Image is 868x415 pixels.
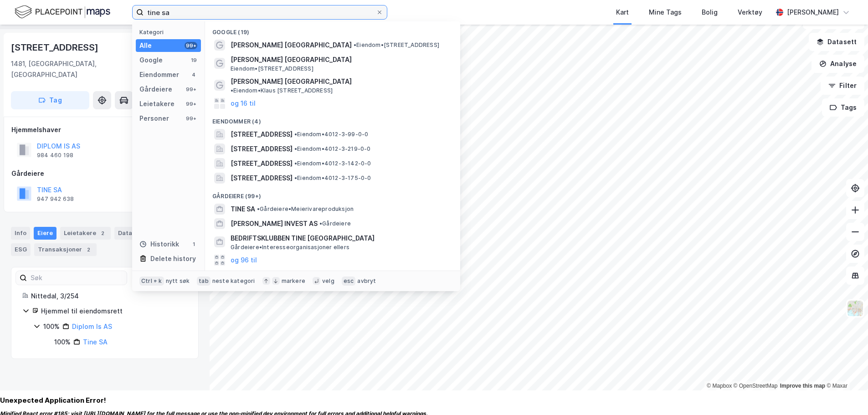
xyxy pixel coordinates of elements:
div: Nittedal, 3/254 [31,291,187,302]
div: Eiendommer [139,69,179,80]
div: Leietakere [139,98,175,109]
a: Diplom Is AS [72,323,112,330]
div: Gårdeiere [11,168,198,179]
div: Transaksjoner [34,243,97,256]
span: • [231,87,233,94]
div: velg [322,277,334,285]
div: Google (19) [205,21,460,38]
span: TINE SA [231,204,255,215]
span: • [319,220,322,227]
span: Eiendom • 4012-3-219-0-0 [294,145,371,153]
button: Analyse [812,55,864,73]
div: Kart [616,7,629,18]
div: Leietakere (99+) [205,267,460,284]
div: [PERSON_NAME] [787,7,839,18]
span: • [354,41,356,48]
span: Eiendom • Klaus [STREET_ADDRESS] [231,87,333,94]
span: Gårdeiere • Meierivareproduksjon [257,205,354,213]
span: [PERSON_NAME] [GEOGRAPHIC_DATA] [231,76,352,87]
button: Tags [822,98,864,117]
div: Gårdeiere (99+) [205,185,460,202]
span: Eiendom • [STREET_ADDRESS] [231,65,313,72]
img: logo.f888ab2527a4732fd821a326f86c7f29.svg [15,4,110,20]
div: markere [282,277,305,285]
div: 99+ [185,86,197,93]
span: Eiendom • 4012-3-175-0-0 [294,174,371,182]
span: Eiendom • 4012-3-99-0-0 [294,131,368,138]
div: Hjemmelshaver [11,124,198,135]
span: [STREET_ADDRESS] [231,173,293,184]
div: 99+ [185,42,197,49]
div: Gårdeiere [139,84,172,95]
a: Tine SA [83,338,108,346]
input: Søk på adresse, matrikkel, gårdeiere, leietakere eller personer [144,5,376,19]
div: nytt søk [166,277,190,285]
span: Gårdeiere [319,220,351,227]
div: ESG [11,243,31,256]
div: Mine Tags [649,7,682,18]
span: [STREET_ADDRESS] [231,158,293,169]
div: Personer [139,113,169,124]
button: og 96 til [231,255,257,266]
span: Gårdeiere • Interesseorganisasjoner ellers [231,244,349,251]
button: Datasett [809,33,864,51]
div: Historikk [139,239,179,250]
div: Verktøy [738,7,762,18]
div: 2 [84,245,93,254]
span: • [294,174,297,181]
div: Google [139,55,163,66]
div: Kategori [139,29,201,36]
span: Eiendom • [STREET_ADDRESS] [354,41,439,49]
div: tab [197,277,211,286]
div: 2 [98,229,107,238]
button: Filter [821,77,864,95]
a: Improve this map [780,383,825,389]
div: Bolig [702,7,718,18]
div: Info [11,227,30,240]
iframe: Chat Widget [822,371,868,415]
div: Datasett [114,227,149,240]
span: • [294,131,297,138]
div: Alle [139,40,152,51]
span: Eiendom • 4012-3-142-0-0 [294,160,371,167]
span: • [257,205,260,212]
div: 99+ [185,100,197,108]
div: 1 [190,241,197,248]
div: avbryt [357,277,376,285]
span: • [294,160,297,167]
div: Eiendommer (4) [205,111,460,127]
button: og 16 til [231,98,256,109]
div: Leietakere [60,227,111,240]
div: 4 [190,71,197,78]
div: [STREET_ADDRESS] [11,40,100,55]
span: [PERSON_NAME] INVEST AS [231,218,318,229]
span: [STREET_ADDRESS] [231,143,293,154]
div: 947 942 638 [37,195,74,203]
span: BEDRIFTSKLUBBEN TINE [GEOGRAPHIC_DATA] [231,233,449,244]
img: Z [847,300,864,317]
span: [STREET_ADDRESS] [231,129,293,140]
div: 100% [43,321,60,332]
div: 984 460 198 [37,152,73,159]
div: Hjemmel til eiendomsrett [41,306,187,317]
div: 1481, [GEOGRAPHIC_DATA], [GEOGRAPHIC_DATA] [11,58,154,80]
a: Mapbox [707,383,732,389]
div: neste kategori [212,277,255,285]
div: esc [342,277,356,286]
div: 19 [190,56,197,64]
input: Søk [27,271,127,285]
span: [PERSON_NAME] [GEOGRAPHIC_DATA] [231,54,449,65]
div: Delete history [150,253,196,264]
a: OpenStreetMap [734,383,778,389]
button: Tag [11,91,89,109]
div: Ctrl + k [139,277,164,286]
div: 99+ [185,115,197,122]
div: Eiere [34,227,56,240]
div: 100% [54,337,71,348]
span: [PERSON_NAME] [GEOGRAPHIC_DATA] [231,40,352,51]
span: • [294,145,297,152]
